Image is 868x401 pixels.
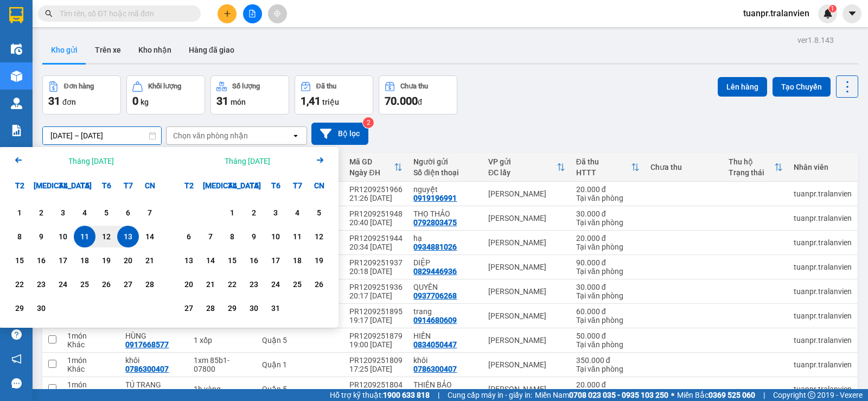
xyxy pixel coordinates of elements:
[243,4,262,23] button: file-add
[488,287,565,296] div: [PERSON_NAME]
[125,356,183,365] div: khôi
[794,287,852,296] div: tuanpr.tralanvien
[843,4,861,23] button: caret-down
[125,389,169,398] div: 0938609719
[77,230,92,243] div: 11
[52,175,74,196] div: T4
[488,168,557,177] div: ĐC lấy
[210,75,289,114] button: Số lượng31món
[139,202,161,224] div: Choose Chủ Nhật, tháng 09 7 2025. It's available.
[286,273,308,295] div: Choose Thứ Bảy, tháng 10 25 2025. It's available.
[735,7,818,20] span: tuanpr.tralanvien
[117,226,139,247] div: Selected end date. Thứ Bảy, tháng 09 13 2025. It's available.
[12,278,27,291] div: 22
[265,273,286,295] div: Choose Thứ Sáu, tháng 10 24 2025. It's available.
[794,163,852,171] div: Nhân viên
[413,283,477,291] div: QUYÊN
[248,10,256,17] span: file-add
[11,43,22,55] img: warehouse-icon
[413,194,457,202] div: 0919196991
[831,5,834,12] span: 1
[268,302,283,315] div: 31
[178,226,200,247] div: Choose Thứ Hai, tháng 10 6 2025. It's available.
[225,230,240,243] div: 8
[225,302,240,315] div: 29
[488,238,565,247] div: [PERSON_NAME]
[286,226,308,247] div: Choose Thứ Bảy, tháng 10 11 2025. It's available.
[30,273,52,295] div: Choose Thứ Ba, tháng 09 23 2025. It's available.
[178,175,200,196] div: T2
[794,214,852,222] div: tuanpr.tralanvien
[125,332,183,340] div: HÙNG
[243,175,265,196] div: T5
[141,98,149,106] span: kg
[349,332,403,340] div: PR1209251879
[120,230,136,243] div: 13
[268,278,283,291] div: 24
[268,230,283,243] div: 10
[316,82,336,90] div: Đã thu
[52,202,74,224] div: Choose Thứ Tư, tháng 09 3 2025. It's available.
[225,254,240,267] div: 15
[311,254,327,267] div: 19
[243,202,265,224] div: Choose Thứ Năm, tháng 10 2 2025. It's available.
[349,283,403,291] div: PR1209251936
[349,209,403,218] div: PR1209251948
[729,157,774,166] div: Thu hộ
[349,185,403,194] div: PR1209251966
[99,254,114,267] div: 19
[385,94,418,107] span: 70.000
[9,297,30,319] div: Choose Thứ Hai, tháng 09 29 2025. It's available.
[200,250,221,271] div: Choose Thứ Ba, tháng 10 14 2025. It's available.
[142,278,157,291] div: 28
[265,297,286,319] div: Choose Thứ Sáu, tháng 10 31 2025. It's available.
[203,230,218,243] div: 7
[794,238,852,247] div: tuanpr.tralanvien
[576,291,640,300] div: Tại văn phòng
[77,254,92,267] div: 18
[413,185,477,194] div: nguyệt
[12,154,25,168] button: Previous month.
[43,127,161,144] input: Select a date range.
[576,185,640,194] div: 20.000 đ
[829,5,837,12] sup: 1
[413,168,477,177] div: Số điện thoại
[349,291,403,300] div: 20:17 [DATE]
[413,291,457,300] div: 0937706268
[67,389,114,398] div: Khác
[349,194,403,202] div: 21:26 [DATE]
[74,250,95,271] div: Choose Thứ Năm, tháng 09 18 2025. It's available.
[232,82,260,90] div: Số lượng
[576,365,640,373] div: Tại văn phòng
[265,226,286,247] div: Choose Thứ Sáu, tháng 10 10 2025. It's available.
[12,302,27,315] div: 29
[221,250,243,271] div: Choose Thứ Tư, tháng 10 15 2025. It's available.
[576,168,631,177] div: HTTT
[178,273,200,295] div: Choose Thứ Hai, tháng 10 20 2025. It's available.
[120,254,136,267] div: 20
[95,273,117,295] div: Choose Thứ Sáu, tháng 09 26 2025. It's available.
[139,226,161,247] div: Choose Chủ Nhật, tháng 09 14 2025. It's available.
[488,157,557,166] div: VP gửi
[181,254,196,267] div: 13
[225,156,270,167] div: Tháng [DATE]
[847,9,857,18] span: caret-down
[11,354,22,364] span: notification
[224,10,231,17] span: plus
[363,117,374,128] sup: 2
[74,175,95,196] div: T5
[77,278,92,291] div: 25
[181,302,196,315] div: 27
[12,230,27,243] div: 8
[99,230,114,243] div: 12
[262,360,339,369] div: Quận 1
[67,340,114,349] div: Khác
[11,378,22,389] span: message
[488,336,565,345] div: [PERSON_NAME]
[576,258,640,267] div: 90.000 đ
[349,168,394,177] div: Ngày ĐH
[200,273,221,295] div: Choose Thứ Ba, tháng 10 21 2025. It's available.
[308,175,330,196] div: CN
[142,230,157,243] div: 14
[203,254,218,267] div: 14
